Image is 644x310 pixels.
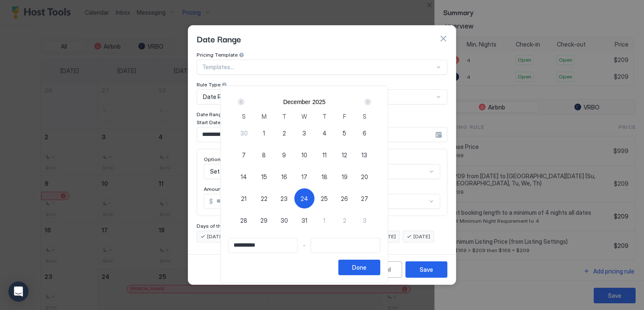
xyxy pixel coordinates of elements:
[301,216,307,225] span: 31
[303,242,306,249] span: -
[322,129,327,138] span: 4
[302,129,306,138] span: 3
[274,145,294,165] button: 9
[314,145,335,165] button: 11
[322,172,327,181] span: 18
[254,188,274,208] button: 22
[361,97,373,107] button: Next
[323,216,325,225] span: 1
[260,216,267,225] span: 29
[335,210,355,230] button: 2
[363,129,366,138] span: 6
[242,112,246,121] span: S
[354,145,374,165] button: 13
[234,167,254,187] button: 14
[312,99,325,105] button: 2025
[240,216,247,225] span: 28
[335,188,355,208] button: 26
[274,210,294,230] button: 30
[354,188,374,208] button: 27
[294,123,314,143] button: 3
[261,172,267,181] span: 15
[354,210,374,230] button: 3
[234,145,254,165] button: 7
[262,112,267,121] span: M
[352,263,366,272] div: Done
[342,172,348,181] span: 19
[361,172,368,181] span: 20
[280,194,288,203] span: 23
[301,172,307,181] span: 17
[234,123,254,143] button: 30
[294,145,314,165] button: 10
[321,194,328,203] span: 25
[274,188,294,208] button: 23
[294,188,314,208] button: 24
[234,188,254,208] button: 21
[283,129,286,138] span: 2
[338,260,380,275] button: Done
[294,210,314,230] button: 31
[241,194,247,203] span: 21
[254,167,274,187] button: 15
[274,167,294,187] button: 16
[301,112,307,121] span: W
[261,194,267,203] span: 22
[335,167,355,187] button: 19
[314,123,335,143] button: 4
[361,194,368,203] span: 27
[236,97,247,107] button: Prev
[294,167,314,187] button: 17
[281,172,287,181] span: 16
[335,145,355,165] button: 12
[341,194,348,203] span: 26
[354,167,374,187] button: 20
[274,123,294,143] button: 2
[262,151,266,159] span: 8
[314,167,335,187] button: 18
[254,210,274,230] button: 29
[314,210,335,230] button: 1
[314,188,335,208] button: 25
[280,216,288,225] span: 30
[301,194,308,203] span: 24
[363,112,366,121] span: S
[301,151,307,159] span: 10
[242,151,246,159] span: 7
[283,99,310,105] button: December
[282,112,286,121] span: T
[282,151,286,159] span: 9
[335,123,355,143] button: 5
[322,151,327,159] span: 11
[361,151,367,159] span: 13
[343,216,346,225] span: 2
[254,123,274,143] button: 1
[363,216,366,225] span: 3
[354,123,374,143] button: 6
[263,129,265,138] span: 1
[234,210,254,230] button: 28
[343,112,346,121] span: F
[229,238,297,253] input: Input Field
[343,129,346,138] span: 5
[322,112,327,121] span: T
[254,145,274,165] button: 8
[342,151,347,159] span: 12
[8,281,29,302] div: Open Intercom Messenger
[311,238,380,253] input: Input Field
[240,129,248,138] span: 30
[241,172,247,181] span: 14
